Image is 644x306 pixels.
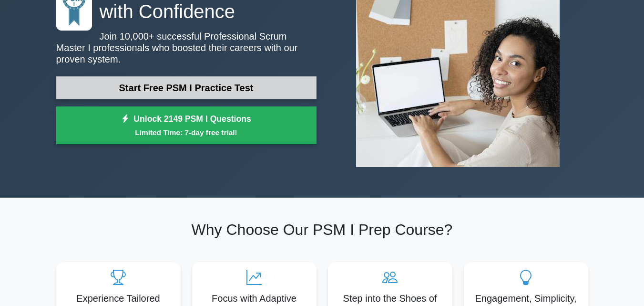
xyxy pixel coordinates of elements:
[56,76,317,99] a: Start Free PSM I Practice Test
[68,127,305,138] small: Limited Time: 7-day free trial!
[56,106,317,145] a: Unlock 2149 PSM I QuestionsLimited Time: 7-day free trial!
[56,31,317,65] p: Join 10,000+ successful Professional Scrum Master I professionals who boosted their careers with ...
[56,221,588,239] h2: Why Choose Our PSM I Prep Course?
